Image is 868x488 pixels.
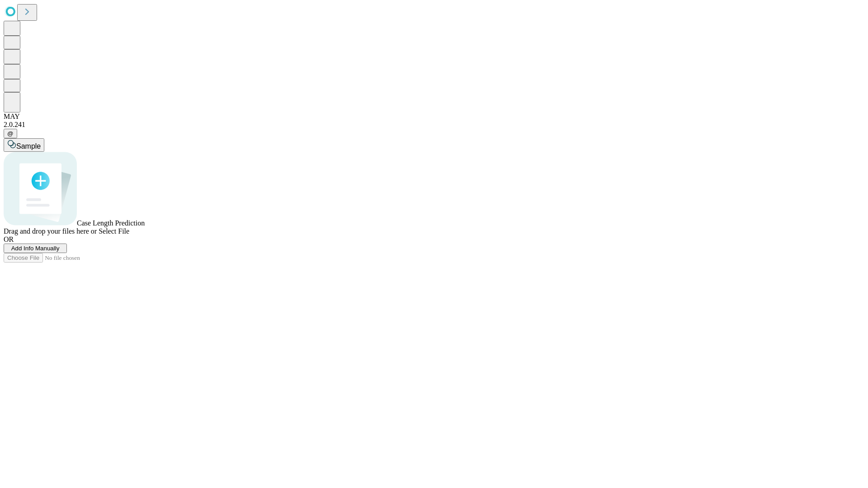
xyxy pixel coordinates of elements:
span: Drag and drop your files here or [4,227,97,235]
button: Add Info Manually [4,244,67,253]
span: Add Info Manually [11,245,60,252]
button: @ [4,129,17,138]
div: MAY [4,113,864,121]
span: Sample [16,142,41,150]
span: OR [4,235,14,243]
span: Select File [99,227,129,235]
span: @ [7,130,14,137]
span: Case Length Prediction [77,219,145,227]
button: Sample [4,138,44,152]
div: 2.0.241 [4,121,864,129]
